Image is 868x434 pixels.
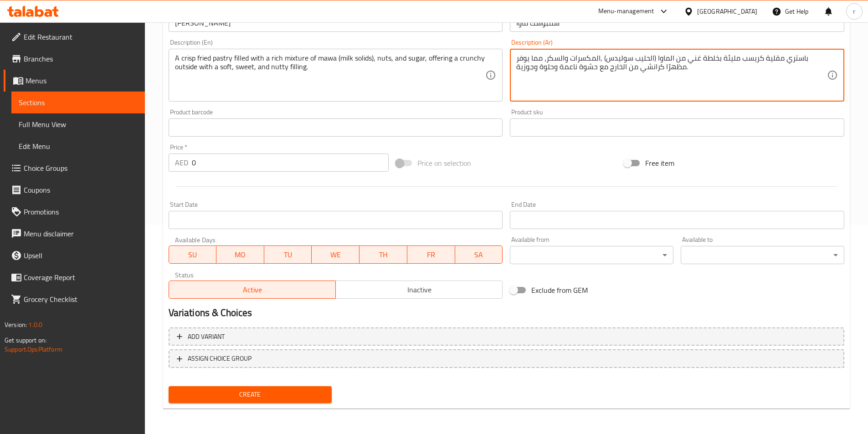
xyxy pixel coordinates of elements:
[268,248,308,261] span: TU
[24,250,138,261] span: Upsell
[24,272,138,283] span: Coverage Report
[510,118,844,137] input: Please enter product sku
[5,334,46,346] span: Get support on:
[188,331,225,342] span: Add variant
[264,245,312,264] button: TU
[24,184,138,195] span: Coupons
[645,158,674,168] span: Free item
[169,245,217,264] button: SU
[169,306,844,320] h2: Variations & Choices
[19,141,138,152] span: Edit Menu
[681,246,844,264] div: ​
[4,266,145,288] a: Coverage Report
[315,248,356,261] span: WE
[24,53,138,64] span: Branches
[169,386,332,403] button: Create
[173,283,332,296] span: Active
[5,319,27,331] span: Version:
[216,245,264,264] button: MO
[19,119,138,130] span: Full Menu View
[4,26,145,48] a: Edit Restaurant
[335,281,503,299] button: Inactive
[5,343,62,355] a: Support.OpsPlatform
[24,294,138,305] span: Grocery Checklist
[4,288,145,310] a: Grocery Checklist
[169,281,336,299] button: Active
[598,6,654,17] div: Menu-management
[339,283,499,296] span: Inactive
[312,245,360,264] button: WE
[175,54,486,97] textarea: A crisp fried pastry filled with a rich mixture of mawa (milk solids), nuts, and sugar, offering ...
[4,223,145,245] a: Menu disclaimer
[11,113,145,135] a: Full Menu View
[19,97,138,108] span: Sections
[176,389,325,400] span: Create
[4,179,145,201] a: Coupons
[220,248,261,261] span: MO
[516,54,827,97] textarea: باستري مقلية كريسب مليئة بخلطة غني من الماوا (الحليب سوليدس) ,المكسرات والسكر، مما يوفر مظهرًا كر...
[192,153,389,172] input: Please enter price
[4,157,145,179] a: Choice Groups
[169,14,503,32] input: Enter name En
[4,70,145,92] a: Menus
[169,349,844,368] button: ASSIGN CHOICE GROUP
[853,6,855,16] span: r
[411,248,452,261] span: FR
[360,245,407,264] button: TH
[24,228,138,239] span: Menu disclaimer
[173,248,213,261] span: SU
[175,157,188,168] p: AED
[510,246,673,264] div: ​
[24,163,138,174] span: Choice Groups
[169,118,503,137] input: Please enter product barcode
[11,92,145,113] a: Sections
[28,319,42,331] span: 1.0.0
[11,135,145,157] a: Edit Menu
[459,248,499,261] span: SA
[188,353,252,364] span: ASSIGN CHOICE GROUP
[169,327,844,346] button: Add variant
[4,201,145,223] a: Promotions
[417,158,471,168] span: Price on selection
[407,245,455,264] button: FR
[531,285,588,296] span: Exclude from GEM
[24,31,138,42] span: Edit Restaurant
[697,6,757,16] div: [GEOGRAPHIC_DATA]
[4,48,145,70] a: Branches
[24,206,138,217] span: Promotions
[363,248,404,261] span: TH
[4,245,145,266] a: Upsell
[26,75,138,86] span: Menus
[455,245,503,264] button: SA
[510,14,844,32] input: Enter name Ar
